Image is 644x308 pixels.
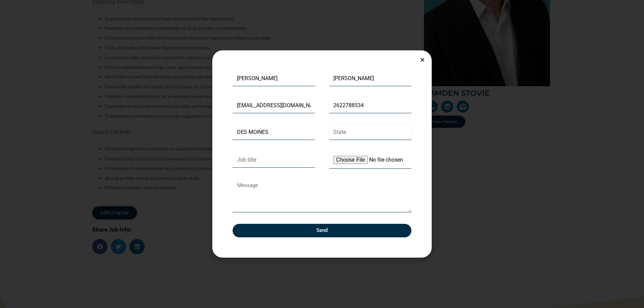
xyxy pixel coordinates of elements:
input: Last Name [329,71,412,86]
input: State [329,125,412,140]
span: Send [316,228,328,233]
input: Email [233,98,315,113]
a: Close [420,57,425,62]
input: City [233,125,315,140]
input: Only numbers and phone characters (#, -, *, etc) are accepted. [329,98,412,113]
input: Job title [233,152,315,168]
input: First Name [233,71,315,86]
button: Send [233,224,411,237]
